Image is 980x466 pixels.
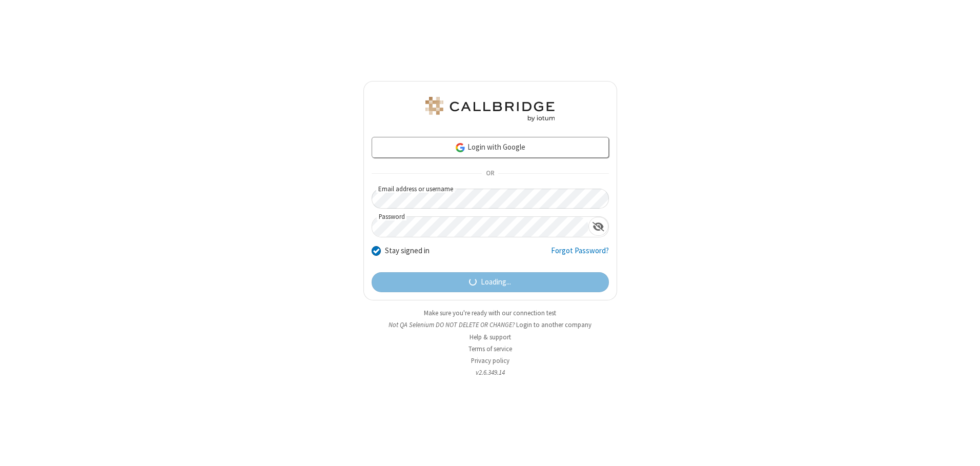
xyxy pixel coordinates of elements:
a: Forgot Password? [551,245,609,265]
li: v2.6.349.14 [363,368,617,377]
li: Not QA Selenium DO NOT DELETE OR CHANGE? [363,320,617,330]
div: Show password [588,217,608,236]
a: Privacy policy [471,356,509,365]
a: Terms of service [468,345,512,353]
a: Login with Google [372,137,609,157]
span: Loading... [481,276,511,288]
input: Email address or username [372,189,609,209]
a: Help & support [469,333,511,341]
input: Password [372,217,588,237]
img: QA Selenium DO NOT DELETE OR CHANGE [423,97,557,121]
a: Make sure you're ready with our connection test [424,309,556,317]
button: Loading... [372,272,609,293]
img: google-icon.png [455,142,466,153]
button: Login to another company [516,320,591,330]
label: Stay signed in [385,245,430,257]
span: OR [482,166,498,180]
